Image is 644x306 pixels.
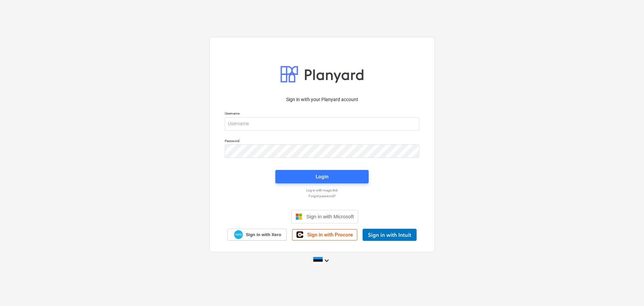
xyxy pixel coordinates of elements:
div: Login [316,172,328,181]
a: Forgot password? [221,194,423,198]
img: Microsoft logo [296,213,302,220]
button: Login [275,170,369,183]
a: Sign in with Procore [292,229,357,241]
input: Username [225,117,419,131]
span: Sign in with Microsoft [306,214,354,219]
p: Password [225,139,419,144]
span: Sign in with Procore [307,232,353,238]
i: keyboard_arrow_down [323,257,331,265]
a: Sign in with Xero [227,229,287,241]
img: Xero logo [234,230,243,239]
span: Sign in with Xero [246,232,281,238]
p: Username [225,111,419,117]
p: Sign in with your Planyard account [225,96,419,103]
a: Log in with magic link [221,188,423,192]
